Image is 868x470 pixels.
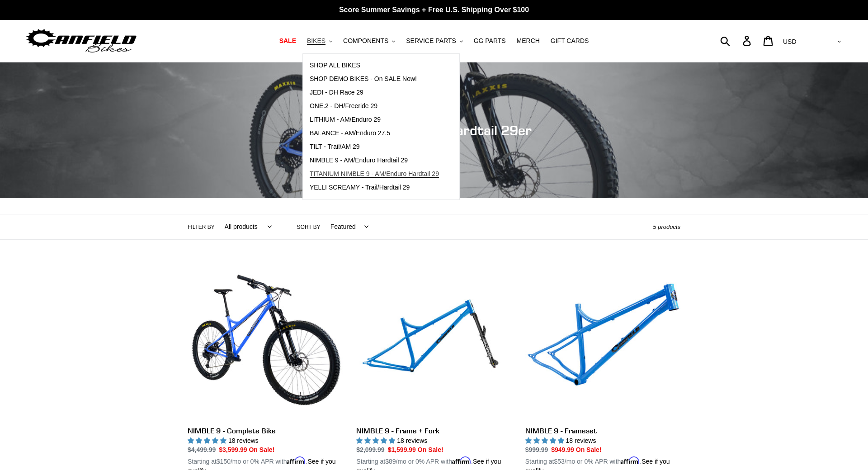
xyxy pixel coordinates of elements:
[725,31,748,51] input: Search
[512,35,544,47] a: MERCH
[303,140,446,154] a: TILT - Trail/AM 29
[297,223,321,231] label: Sort by
[303,127,446,140] a: BALANCE - AM/Enduro 27.5
[310,75,417,83] span: SHOP DEMO BIKES - On SALE Now!
[303,59,446,72] a: SHOP ALL BIKES
[279,37,296,45] span: SALE
[303,154,446,167] a: NIMBLE 9 - AM/Enduro Hardtail 29
[310,170,439,178] span: TITANIUM NIMBLE 9 - AM/Enduro Hardtail 29
[303,113,446,127] a: LITHIUM - AM/Enduro 29
[310,184,410,191] span: YELLI SCREAMY - Trail/Hardtail 29
[310,62,360,69] span: SHOP ALL BIKES
[310,89,363,96] span: JEDI - DH Race 29
[546,35,594,47] a: GIFT CARDS
[302,35,337,47] button: BIKES
[517,37,540,45] span: MERCH
[310,102,377,110] span: ONE.2 - DH/Freeride 29
[303,72,446,86] a: SHOP DEMO BIKES - On SALE Now!
[307,37,325,45] span: BIKES
[653,223,680,230] span: 5 products
[188,223,215,231] label: Filter by
[303,181,446,195] a: YELLI SCREAMY - Trail/Hardtail 29
[401,35,467,47] button: SERVICE PARTS
[310,143,360,151] span: TILT - Trail/AM 29
[469,35,510,47] a: GG PARTS
[474,37,506,45] span: GG PARTS
[310,116,381,123] span: LITHIUM - AM/Enduro 29
[551,37,589,45] span: GIFT CARDS
[343,37,388,45] span: COMPONENTS
[406,37,456,45] span: SERVICE PARTS
[303,167,446,181] a: TITANIUM NIMBLE 9 - AM/Enduro Hardtail 29
[303,100,446,113] a: ONE.2 - DH/Freeride 29
[25,27,138,55] img: Canfield Bikes
[275,35,301,47] a: SALE
[310,157,408,164] span: NIMBLE 9 - AM/Enduro Hardtail 29
[339,35,400,47] button: COMPONENTS
[303,86,446,100] a: JEDI - DH Race 29
[310,129,390,137] span: BALANCE - AM/Enduro 27.5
